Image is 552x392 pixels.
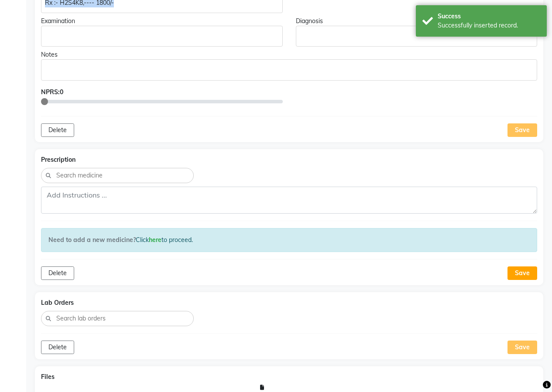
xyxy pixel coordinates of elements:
[41,26,283,47] div: Rich Text Editor, main
[41,341,74,354] button: Delete
[41,123,74,137] button: Delete
[60,88,63,96] span: 0
[48,236,136,244] strong: Need to add a new medicine?
[41,298,537,307] div: Lab Orders
[438,21,540,30] div: Successfully inserted record.
[55,314,189,324] input: Search lab orders
[296,26,538,47] div: Rich Text Editor, main
[41,88,283,97] div: NPRS:
[149,236,161,244] a: here
[41,155,537,164] div: Prescription
[41,372,537,382] div: Files
[41,228,537,252] div: Click to proceed.
[41,266,74,280] button: Delete
[41,59,537,80] div: Rich Text Editor, main
[41,17,283,26] div: Examination
[296,17,538,26] div: Diagnosis
[55,170,189,181] input: Search medicine
[41,50,537,59] div: Notes
[438,12,540,21] div: Success
[507,266,537,280] button: Save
